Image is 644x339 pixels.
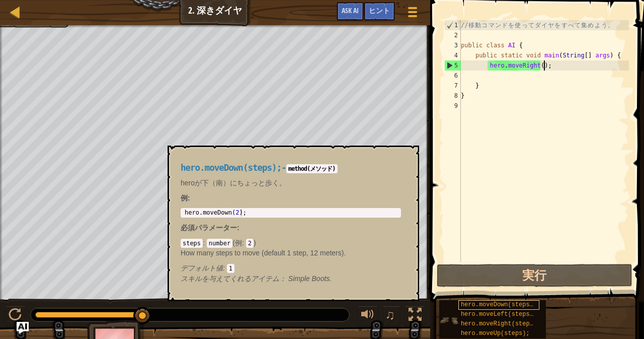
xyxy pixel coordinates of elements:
button: ♫ [383,306,400,326]
button: 音量を調整する [358,306,378,326]
span: Ask AI [342,6,359,15]
code: 1 [227,264,234,273]
span: 例 [181,194,188,202]
span: : [242,239,246,247]
div: 1 [445,20,461,30]
button: ゲームメニューを見る [400,2,425,26]
strong: : [181,194,190,202]
span: : [223,264,227,272]
div: 8 [444,91,461,101]
button: Ask AI [17,322,29,334]
span: ヒント [369,6,390,15]
span: hero.moveRight(steps); [461,320,540,327]
div: 6 [444,71,461,81]
div: 3 [444,40,461,50]
button: Toggle fullscreen [405,306,425,326]
span: hero.moveDown(steps); [181,163,281,173]
button: 実行 [437,264,632,287]
span: hero.moveUp(steps); [461,330,530,337]
span: スキルを与えてくれるアイテム： [181,275,288,283]
p: How many steps to move (default 1 step, 12 meters). [181,248,401,258]
div: 2 [444,30,461,40]
span: : [203,239,207,247]
button: Ask AI [337,2,364,21]
span: ♫ [385,307,395,322]
span: : [237,224,239,232]
div: 7 [444,81,461,91]
code: steps [181,239,203,248]
button: Ctrl + P: Play [5,306,25,326]
span: hero.moveLeft(steps); [461,311,537,318]
span: デフォルト値 [181,264,223,272]
code: method(メソッド) [286,164,338,173]
code: 2 [246,239,254,248]
h4: - [181,163,401,173]
div: 9 [444,101,461,111]
p: heroが下（南）にちょっと歩く。 [181,178,401,188]
div: 5 [445,60,461,71]
em: Simple Boots. [181,275,332,283]
span: hero.moveDown(steps); [461,301,537,308]
div: 4 [444,50,461,60]
span: 例 [235,239,242,247]
span: 必須パラメーター [181,224,237,232]
div: ( ) [181,238,401,273]
img: portrait.png [439,311,458,330]
code: number [207,239,232,248]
